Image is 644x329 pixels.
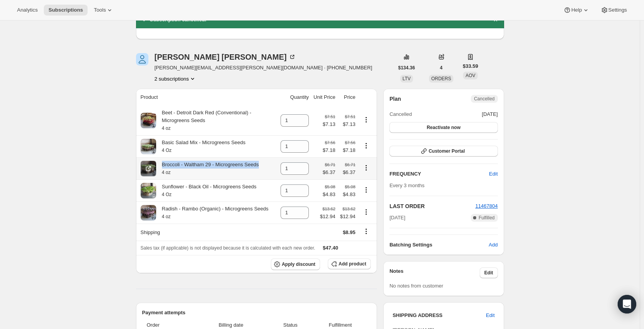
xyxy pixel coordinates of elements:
h3: SHIPPING ADDRESS [393,312,486,319]
h6: Batching Settings [389,241,489,249]
span: $12.94 [320,213,336,220]
small: 4 Oz [162,192,172,197]
span: 11467804 [475,203,498,209]
button: Product actions [360,141,372,150]
span: $7.18 [323,146,336,154]
span: Edit [484,270,493,276]
span: Settings [608,7,627,13]
span: Tools [94,7,106,13]
span: LTV [403,76,411,81]
div: Sunflower - Black Oil - Microgreens Seeds [156,183,257,198]
button: Settings [596,5,632,16]
small: $6.71 [345,162,355,167]
small: $5.08 [345,184,355,189]
button: Add [484,239,502,251]
span: $4.83 [340,191,355,198]
span: $7.13 [323,121,336,128]
span: Help [571,7,582,13]
small: $13.62 [322,207,335,211]
span: 4 [440,65,443,71]
span: $7.13 [340,121,355,128]
th: Quantity [278,89,311,106]
h2: LAST ORDER [389,202,475,210]
div: [PERSON_NAME] [PERSON_NAME] [155,53,296,61]
div: Radish - Rambo (Organic) - Microgreens Seeds [156,205,269,220]
small: $7.51 [345,114,355,119]
span: Analytics [17,7,38,13]
button: Product actions [360,164,372,172]
small: $13.62 [343,207,355,211]
span: Fulfillment [314,321,366,329]
img: product img [141,161,156,176]
div: Open Intercom Messenger [618,295,636,313]
div: Broccoli - Waltham 29 - Microgreens Seeds [156,161,259,176]
h2: Plan [389,95,401,103]
span: Cancelled [474,96,494,102]
span: $7.18 [340,146,355,154]
small: 4 oz [162,126,171,131]
span: Fulfilled [479,215,494,221]
span: [DATE] [482,110,498,118]
button: Product actions [360,115,372,124]
img: product img [141,205,156,220]
button: 11467804 [475,202,498,210]
span: $47.40 [323,245,338,251]
button: Help [559,5,594,16]
th: Unit Price [311,89,337,106]
small: $7.51 [325,114,335,119]
span: Sales tax (if applicable) is not displayed because it is calculated with each new order. [141,245,315,251]
span: $6.37 [340,169,355,176]
button: Customer Portal [389,146,498,157]
span: Cancelled [389,110,412,118]
img: product img [141,183,156,198]
button: Reactivate now [389,122,498,133]
small: 4 oz [162,170,171,175]
span: AOV [465,73,475,78]
span: Add product [339,261,366,267]
button: Analytics [12,5,42,16]
button: Tools [89,5,118,16]
div: Beet - Detroit Dark Red (Conventional) - Microgreens Seeds [156,109,276,132]
button: 4 [435,62,447,73]
small: 4 Oz [162,148,172,153]
button: Subscriptions [44,5,88,16]
small: 4 oz [162,214,171,219]
button: Product actions [360,186,372,194]
span: [DATE] [389,214,405,222]
div: Basic Salad Mix - Microgreens Seeds [156,139,246,154]
span: Customer Portal [429,148,465,154]
small: $7.56 [325,140,335,145]
span: Add [489,241,498,249]
span: $6.37 [323,169,336,176]
button: Add product [328,258,371,269]
h3: Notes [389,267,480,278]
th: Price [337,89,358,106]
span: Edit [486,312,494,319]
span: $8.95 [343,229,356,235]
button: Shipping actions [360,227,372,236]
span: No notes from customer [389,283,443,289]
span: Edit [489,170,498,178]
small: $7.56 [345,140,355,145]
small: $6.71 [325,162,335,167]
h2: FREQUENCY [389,170,489,178]
span: [PERSON_NAME][EMAIL_ADDRESS][PERSON_NAME][DOMAIN_NAME] · [PHONE_NUMBER] [155,64,372,72]
span: Apply discount [282,261,315,267]
span: Susanne Scholz [136,53,148,65]
button: Edit [484,168,502,180]
span: $134.36 [398,65,415,71]
span: $33.59 [463,62,478,70]
button: Edit [480,267,498,278]
th: Product [136,89,279,106]
button: Product actions [360,208,372,216]
h2: Payment attempts [142,309,371,317]
span: $4.83 [323,191,336,198]
span: Every 3 months [389,183,424,188]
span: Subscriptions [48,7,83,13]
span: Billing date [195,321,266,329]
button: Edit [481,309,499,322]
span: $12.94 [340,213,355,220]
button: Apply discount [271,258,320,270]
img: product img [141,139,156,154]
span: Reactivate now [427,124,460,131]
